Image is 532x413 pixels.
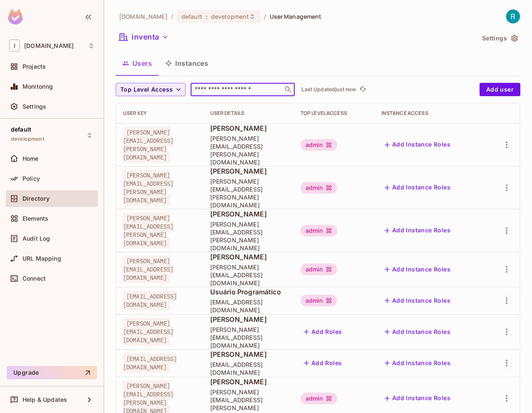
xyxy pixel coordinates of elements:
[210,209,287,219] span: [PERSON_NAME]
[210,252,287,261] span: [PERSON_NAME]
[22,275,46,282] span: Connect
[210,315,287,324] span: [PERSON_NAME]
[123,110,197,117] div: User Key
[22,63,46,70] span: Projects
[301,139,337,151] div: admin
[210,110,287,117] div: User Details
[22,155,39,162] span: Home
[270,12,322,20] span: User Management
[116,53,159,74] button: Users
[381,224,454,237] button: Add Instance Roles
[381,356,454,370] button: Add Instance Roles
[210,134,287,166] span: [PERSON_NAME][EMAIL_ADDRESS][PERSON_NAME][DOMAIN_NAME]
[506,10,520,23] img: Romulo Cianci
[210,177,287,209] span: [PERSON_NAME][EMAIL_ADDRESS][PERSON_NAME][DOMAIN_NAME]
[159,53,215,74] button: Instances
[356,85,368,95] span: Click to refresh data
[381,294,454,307] button: Add Instance Roles
[381,138,454,152] button: Add Instance Roles
[210,263,287,287] span: [PERSON_NAME][EMAIL_ADDRESS][DOMAIN_NAME]
[480,83,520,96] button: Add user
[381,110,479,117] div: Instance Access
[22,255,61,262] span: URL Mapping
[22,396,67,403] span: Help & Updates
[123,256,174,283] span: [PERSON_NAME][EMAIL_ADDRESS][DOMAIN_NAME]
[9,40,20,52] span: I
[123,291,177,310] span: [EMAIL_ADDRESS][DOMAIN_NAME]
[359,85,366,94] span: refresh
[210,167,287,176] span: [PERSON_NAME]
[210,124,287,133] span: [PERSON_NAME]
[119,12,168,20] span: the active workspace
[301,225,337,236] div: admin
[210,361,287,376] span: [EMAIL_ADDRESS][DOMAIN_NAME]
[123,353,177,373] span: [EMAIL_ADDRESS][DOMAIN_NAME]
[22,195,50,202] span: Directory
[123,213,174,249] span: [PERSON_NAME][EMAIL_ADDRESS][PERSON_NAME][DOMAIN_NAME]
[116,30,172,44] button: inventa
[301,110,368,117] div: Top Level Access
[301,295,337,306] div: admin
[381,263,454,276] button: Add Instance Roles
[301,86,356,93] p: Last Updated just now
[11,126,31,133] span: default
[381,325,454,338] button: Add Instance Roles
[210,377,287,386] span: [PERSON_NAME]
[171,12,173,20] li: /
[22,103,46,110] span: Settings
[381,392,454,405] button: Add Instance Roles
[210,220,287,252] span: [PERSON_NAME][EMAIL_ADDRESS][PERSON_NAME][DOMAIN_NAME]
[22,235,50,242] span: Audit Log
[301,356,346,370] button: Add Roles
[24,42,74,49] span: Workspace: inventa.shop
[211,12,249,20] span: development
[210,298,287,314] span: [EMAIL_ADDRESS][DOMAIN_NAME]
[11,136,44,142] span: development
[210,287,287,296] span: Usuário Programático
[479,32,520,45] button: Settings
[358,85,368,95] button: refresh
[22,83,53,90] span: Monitoring
[264,12,266,20] li: /
[22,215,48,222] span: Elements
[8,9,23,25] img: SReyMgAAAABJRU5ErkJggg==
[181,12,202,20] span: default
[210,326,287,349] span: [PERSON_NAME][EMAIL_ADDRESS][DOMAIN_NAME]
[7,366,97,379] button: Upgrade
[301,325,346,338] button: Add Roles
[123,170,174,206] span: [PERSON_NAME][EMAIL_ADDRESS][PERSON_NAME][DOMAIN_NAME]
[301,182,337,194] div: admin
[22,175,40,182] span: Policy
[210,350,287,359] span: [PERSON_NAME]
[301,393,337,404] div: admin
[120,85,173,95] span: Top Level Access
[123,318,174,346] span: [PERSON_NAME][EMAIL_ADDRESS][DOMAIN_NAME]
[116,83,186,96] button: Top Level Access
[123,127,174,163] span: [PERSON_NAME][EMAIL_ADDRESS][PERSON_NAME][DOMAIN_NAME]
[205,13,208,20] span: :
[301,264,337,275] div: admin
[381,181,454,194] button: Add Instance Roles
